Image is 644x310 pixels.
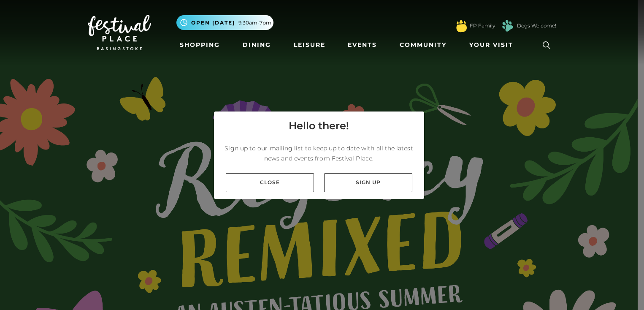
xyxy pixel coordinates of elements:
[176,37,223,53] a: Shopping
[470,22,495,30] a: FP Family
[290,37,329,53] a: Leisure
[191,19,235,27] span: Open [DATE]
[344,37,380,53] a: Events
[238,19,271,27] span: 9.30am-7pm
[239,37,274,53] a: Dining
[176,15,273,30] button: Open [DATE] 9.30am-7pm
[466,37,521,53] a: Your Visit
[221,143,417,163] p: Sign up to our mailing list to keep up to date with all the latest news and events from Festival ...
[289,118,349,133] h4: Hello there!
[324,173,412,192] a: Sign up
[517,22,556,30] a: Dogs Welcome!
[396,37,450,53] a: Community
[226,173,314,192] a: Close
[469,41,513,49] span: Your Visit
[88,15,151,50] img: Festival Place Logo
